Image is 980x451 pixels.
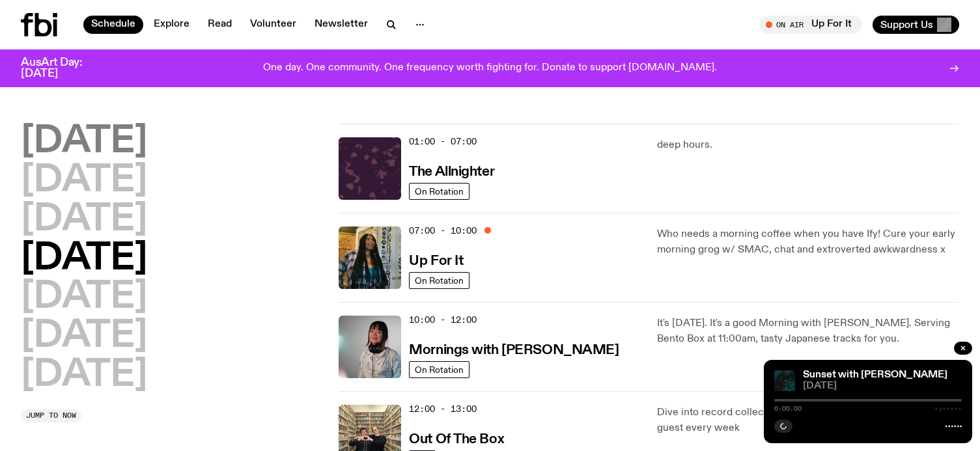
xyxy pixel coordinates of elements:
h3: Mornings with [PERSON_NAME] [409,344,619,357]
h3: The Allnighter [409,165,494,179]
a: Explore [146,16,197,34]
p: One day. One community. One frequency worth fighting for. Donate to support [DOMAIN_NAME]. [263,62,717,74]
a: Up For It [409,252,463,268]
span: 10:00 - 12:00 [409,314,477,326]
span: 07:00 - 10:00 [409,225,477,237]
span: -:--:-- [934,405,962,412]
button: [DATE] [21,318,147,355]
span: 01:00 - 07:00 [409,135,477,148]
h3: Out Of The Box [409,433,504,446]
a: On Rotation [409,183,469,200]
button: Jump to now [21,409,81,422]
span: [DATE] [803,381,962,391]
span: Jump to now [26,412,76,419]
p: deep hours. [657,137,959,153]
button: [DATE] [21,124,147,160]
a: Sunset with [PERSON_NAME] [803,370,947,380]
button: [DATE] [21,357,147,394]
button: [DATE] [21,163,147,199]
button: Support Us [873,16,959,34]
button: [DATE] [21,202,147,238]
h3: AusArt Day: [DATE] [21,57,104,79]
span: Support Us [880,19,933,31]
a: Read [200,16,240,34]
span: 12:00 - 13:00 [409,403,477,415]
p: Who needs a morning coffee when you have Ify! Cure your early morning grog w/ SMAC, chat and extr... [657,226,959,258]
button: On AirUp For It [759,16,862,34]
button: [DATE] [21,241,147,277]
a: Schedule [83,16,143,34]
a: Volunteer [242,16,304,34]
p: Dive into record collections and life recollections with a special guest every week [657,405,959,436]
img: Kana Frazer is smiling at the camera with her head tilted slightly to her left. She wears big bla... [339,316,401,378]
a: On Rotation [409,272,469,289]
span: 0:00:00 [774,405,802,412]
a: Out Of The Box [409,430,504,446]
button: [DATE] [21,279,147,316]
img: Ify - a Brown Skin girl with black braided twists, looking up to the side with her tongue stickin... [339,226,401,289]
p: It's [DATE]. It's a good Morning with [PERSON_NAME]. Serving Bento Box at 11:00am, tasty Japanese... [657,316,959,347]
a: On Rotation [409,361,469,378]
span: On Rotation [415,186,464,196]
span: On Rotation [415,364,464,374]
a: The Allnighter [409,163,494,179]
a: Newsletter [307,16,376,34]
a: Mornings with [PERSON_NAME] [409,341,619,357]
span: On Rotation [415,275,464,285]
h3: Up For It [409,254,463,268]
